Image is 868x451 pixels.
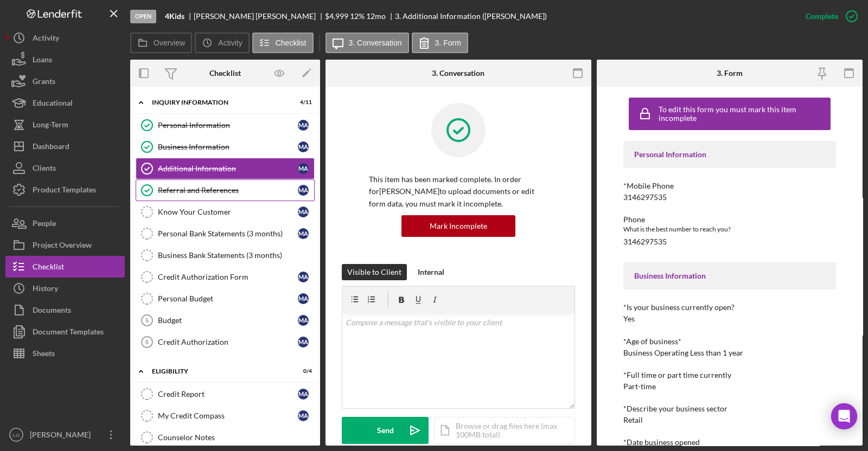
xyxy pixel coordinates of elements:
div: Business Bank Statements (3 months) [158,251,314,260]
div: M A [298,389,309,400]
button: Mark Incomplete [401,215,515,237]
div: Business Operating Less than 1 year [623,349,743,357]
div: *Age of business* [623,337,836,346]
div: Loans [33,49,52,73]
div: Part-time [623,382,656,391]
a: Credit Authorization FormMA [136,266,315,288]
div: Checklist [33,256,64,280]
div: Credit Authorization [158,338,298,346]
a: Credit ReportMA [136,383,315,405]
div: M A [298,337,309,347]
div: 12 % [350,12,365,21]
div: *Date business opened [623,438,836,447]
a: Clients [5,157,125,179]
div: M A [298,315,309,326]
a: Personal Bank Statements (3 months)MA [136,223,315,244]
div: *Describe your business sector [623,404,836,413]
button: Overview [130,33,192,53]
div: Retail [623,416,643,424]
button: Educational [5,92,125,114]
label: Overview [154,38,185,47]
div: My Credit Compass [158,411,298,420]
a: Know Your CustomerMA [136,201,315,223]
div: What is the best number to reach you? [623,224,836,235]
label: Activity [218,38,242,47]
label: 3. Form [435,38,461,47]
button: Project Overview [5,234,125,256]
button: Complete [795,5,863,27]
div: Long-Term [33,114,68,138]
a: Counselor Notes [136,427,315,448]
div: Personal Information [634,150,825,159]
div: Business Information [158,143,298,151]
div: Business Information [634,272,825,280]
div: Know Your Customer [158,208,298,216]
div: Documents [33,299,71,324]
button: Long-Term [5,114,125,136]
button: LG[PERSON_NAME] [5,424,125,446]
div: Phone [623,215,836,224]
div: Send [377,417,394,444]
div: [PERSON_NAME] [27,424,98,448]
div: M A [298,141,309,152]
div: Yes [623,314,635,323]
button: Checklist [5,256,125,278]
a: Loans [5,49,125,70]
div: M A [298,163,309,174]
div: Personal Information [158,121,298,130]
button: History [5,278,125,299]
div: Complete [806,5,838,27]
div: 3. Additional Information ([PERSON_NAME]) [395,12,547,21]
div: 4 / 11 [292,99,312,106]
div: Sheets [33,343,55,367]
div: Mark Incomplete [430,215,487,237]
tspan: 5 [145,317,149,324]
div: History [33,278,58,302]
button: Documents [5,299,125,321]
div: [PERSON_NAME] [PERSON_NAME] [194,12,325,21]
div: Dashboard [33,136,69,160]
p: This item has been marked complete. In order for [PERSON_NAME] to upload documents or edit form d... [369,173,548,210]
a: People [5,212,125,234]
button: 3. Form [412,33,468,53]
div: ELIGIBILITY [152,368,285,375]
div: INQUIRY INFORMATION [152,99,285,106]
div: 3146297535 [623,193,667,202]
span: $4,999 [325,11,348,21]
div: M A [298,207,309,217]
div: Project Overview [33,234,92,259]
div: M A [298,120,309,131]
div: M A [298,410,309,421]
a: Additional InformationMA [136,158,315,179]
div: Additional Information [158,164,298,173]
div: *Full time or part time currently [623,371,836,379]
div: Educational [33,92,73,117]
a: My Credit CompassMA [136,405,315,427]
button: Dashboard [5,136,125,157]
div: 0 / 4 [292,368,312,375]
a: Product Templates [5,179,125,201]
div: Product Templates [33,179,96,203]
a: 5BudgetMA [136,310,315,331]
button: Document Templates [5,321,125,343]
div: 3. Form [717,69,743,78]
div: Grants [33,70,55,95]
a: 6Credit AuthorizationMA [136,331,315,353]
div: Open Intercom Messenger [831,403,857,429]
div: Activity [33,27,59,51]
button: Grants [5,70,125,92]
div: Credit Report [158,390,298,398]
div: M A [298,228,309,239]
button: Activity [5,27,125,49]
div: Checklist [209,69,241,78]
div: Credit Authorization Form [158,273,298,281]
div: 3146297535 [623,237,667,246]
a: Sheets [5,343,125,364]
div: M A [298,272,309,282]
